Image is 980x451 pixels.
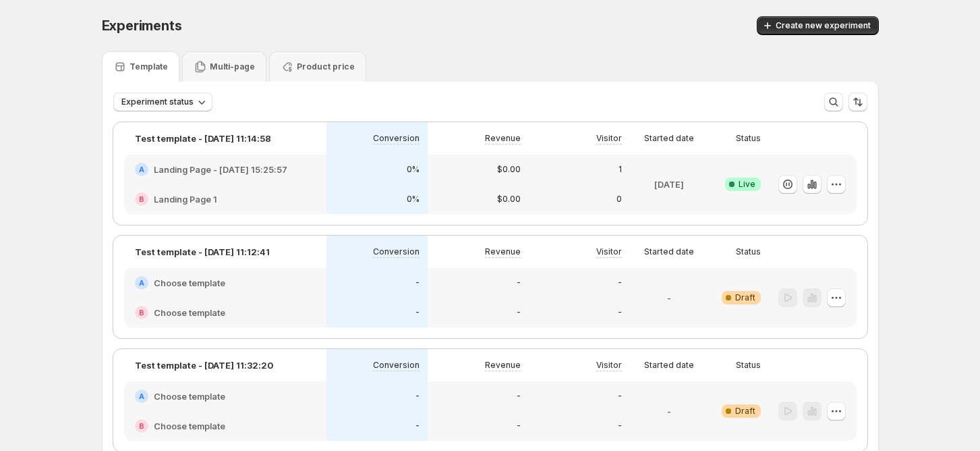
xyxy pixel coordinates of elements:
p: $0.00 [497,164,521,175]
p: Started date [644,360,694,371]
p: Visitor [596,133,622,144]
p: - [618,277,622,288]
p: - [517,277,521,288]
p: Status [736,246,761,257]
p: - [667,291,671,304]
p: Test template - [DATE] 11:32:20 [135,359,273,372]
p: Started date [644,246,694,257]
button: Create new experiment [757,16,879,35]
p: - [517,391,521,402]
p: - [517,307,521,318]
h2: B [139,422,144,430]
p: Started date [644,133,694,144]
p: Test template - [DATE] 11:12:41 [135,245,270,259]
h2: Choose template [154,419,225,433]
h2: Choose template [154,276,225,290]
h2: B [139,195,144,203]
button: Experiment status [113,92,212,111]
p: 1 [618,164,622,175]
p: - [415,307,420,318]
p: Product price [297,61,355,72]
p: Visitor [596,360,622,371]
h2: Landing Page 1 [154,192,217,206]
p: Template [129,61,168,72]
p: Conversion [373,360,420,371]
span: Draft [735,406,755,417]
p: - [517,421,521,431]
span: Experiment status [121,97,194,107]
p: Conversion [373,246,420,257]
span: Create new experiment [776,20,871,31]
span: Live [739,179,755,190]
p: Status [736,360,761,371]
p: - [415,391,420,402]
p: Multi-page [210,61,255,72]
p: Status [736,133,761,144]
p: Visitor [596,246,622,257]
h2: B [139,309,144,317]
p: Conversion [373,133,420,144]
p: Test template - [DATE] 11:14:58 [135,132,271,145]
button: Sort the results [848,92,867,111]
p: Revenue [485,360,521,371]
p: - [667,404,671,418]
span: Experiments [102,18,182,34]
p: - [618,307,622,318]
p: 0% [407,164,420,175]
p: - [415,421,420,431]
p: - [415,277,420,288]
span: Draft [735,292,755,303]
h2: Choose template [154,390,225,403]
p: $0.00 [497,194,521,205]
p: - [618,421,622,431]
p: Revenue [485,133,521,144]
h2: Landing Page - [DATE] 15:25:57 [154,163,287,176]
h2: A [139,392,144,400]
p: 0% [407,194,420,205]
p: Revenue [485,246,521,257]
p: 0 [616,194,622,205]
h2: A [139,279,144,287]
h2: A [139,165,144,174]
p: [DATE] [654,178,684,191]
h2: Choose template [154,306,225,319]
p: - [618,391,622,402]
